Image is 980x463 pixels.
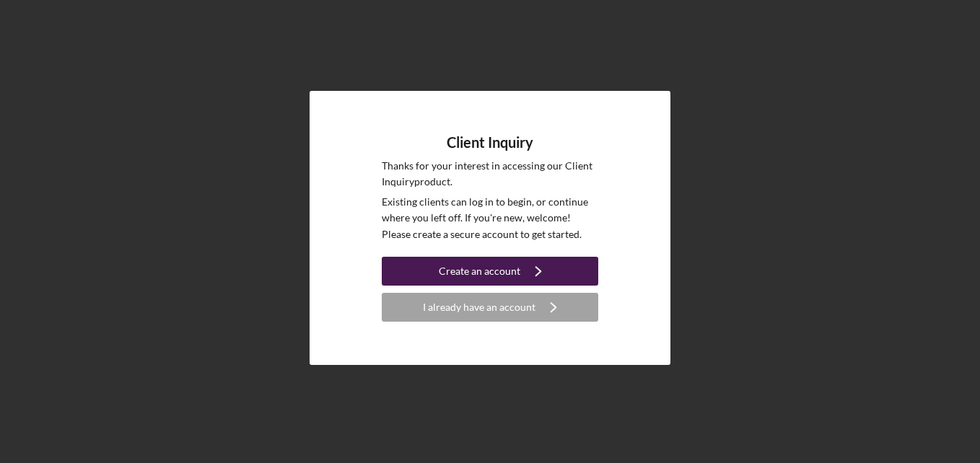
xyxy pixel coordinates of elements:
[382,158,598,190] p: Thanks for your interest in accessing our Client Inquiry product.
[439,257,520,286] div: Create an account
[382,257,598,289] a: Create an account
[447,134,533,151] h4: Client Inquiry
[423,293,535,322] div: I already have an account
[382,194,598,242] p: Existing clients can log in to begin, or continue where you left off. If you're new, welcome! Ple...
[382,257,598,286] button: Create an account
[382,293,598,322] button: I already have an account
